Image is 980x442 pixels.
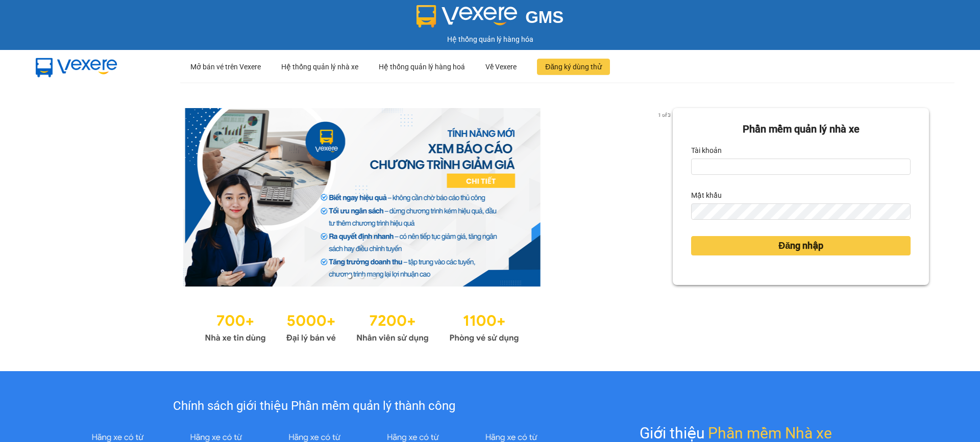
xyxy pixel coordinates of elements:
[537,59,610,75] button: Đăng ký dùng thử
[778,239,823,253] span: Đăng nhập
[485,50,517,83] div: Về Vexere
[691,187,722,203] label: Mật khẩu
[26,50,128,84] img: mbUUG5Q.png
[691,142,722,159] label: Tài khoản
[372,274,376,278] li: slide item 3
[281,50,358,83] div: Hệ thống quản lý nhà xe
[416,5,518,28] img: logo 2
[545,61,602,72] span: Đăng ký dùng thử
[525,8,563,27] span: GMS
[379,50,465,83] div: Hệ thống quản lý hàng hoá
[691,159,911,175] input: Tài khoản
[68,397,560,416] div: Chính sách giới thiệu Phần mềm quản lý thành công
[190,50,261,83] div: Mở bán vé trên Vexere
[691,203,911,220] input: Mật khẩu
[348,274,352,278] li: slide item 1
[3,34,977,45] div: Hệ thống quản lý hàng hóa
[691,236,911,255] button: Đăng nhập
[416,15,564,23] a: GMS
[655,108,673,121] p: 1 of 3
[51,108,65,287] button: previous slide / item
[691,121,911,137] div: Phần mềm quản lý nhà xe
[658,108,673,287] button: next slide / item
[205,307,519,346] img: Statistics.png
[360,274,364,278] li: slide item 2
